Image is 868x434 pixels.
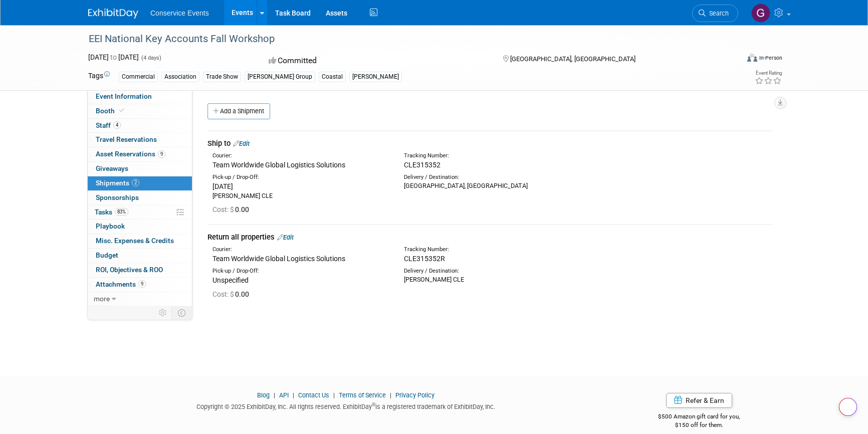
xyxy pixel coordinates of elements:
a: Attachments9 [88,278,192,292]
span: Search [706,10,729,17]
div: Event Rating [755,71,782,76]
img: ExhibitDay [88,9,138,19]
a: Budget [88,249,192,263]
span: Booth [96,107,126,115]
div: [PERSON_NAME] [349,72,402,82]
span: Giveaways [96,164,128,172]
a: Add a Shipment [207,103,270,119]
a: Edit [233,140,250,147]
div: Team Worldwide Global Logistics Solutions [212,254,389,264]
a: Sponsorships [88,191,192,205]
div: Copyright © 2025 ExhibitDay, Inc. All rights reserved. ExhibitDay is a registered trademark of Ex... [88,400,603,411]
a: Refer & Earn [666,393,732,408]
span: Cost: $ [212,290,235,298]
span: Sponsorships [96,193,139,201]
span: Budget [96,251,118,259]
div: Tracking Number: [404,152,628,160]
span: 9 [138,280,146,288]
div: Tracking Number: [404,246,628,254]
div: [PERSON_NAME] CLE [404,275,580,284]
div: In-Person [759,54,782,62]
div: Courier: [212,246,389,254]
div: Delivery / Destination: [404,267,580,275]
span: 0.00 [212,205,253,213]
div: [GEOGRAPHIC_DATA], [GEOGRAPHIC_DATA] [404,181,580,190]
div: Trade Show [203,72,241,82]
div: Committed [266,52,487,70]
img: Format-Inperson.png [747,54,757,62]
div: Commercial [119,72,158,82]
div: $500 Amazon gift card for you, [618,406,780,429]
td: Personalize Event Tab Strip [154,306,172,319]
a: Search [692,5,738,22]
span: 2 [132,179,139,186]
span: Staff [96,121,121,129]
span: Conservice Events [150,9,209,17]
sup: ® [372,402,375,407]
div: Pick-up / Drop-Off: [212,267,389,275]
a: Edit [277,234,294,241]
span: 83% [115,208,128,215]
a: Travel Reservations [88,133,192,147]
span: Tasks [95,208,128,216]
a: Booth [88,104,192,118]
a: Event Information [88,90,192,104]
span: Event Information [96,92,152,100]
span: Playbook [96,222,125,230]
span: ROI, Objectives & ROO [96,266,163,274]
span: [DATE] [DATE] [88,53,139,61]
span: [GEOGRAPHIC_DATA], [GEOGRAPHIC_DATA] [510,55,635,63]
a: Giveaways [88,162,192,176]
span: Shipments [96,179,139,187]
span: (4 days) [140,55,161,61]
a: API [279,391,289,399]
span: 4 [113,121,121,129]
a: Staff4 [88,119,192,133]
a: ROI, Objectives & ROO [88,263,192,277]
div: $150 off for them. [618,421,780,429]
span: | [387,391,394,399]
span: Attachments [96,280,146,288]
div: Courier: [212,152,389,160]
div: [DATE] [212,181,389,191]
span: Asset Reservations [96,150,165,158]
td: Toggle Event Tabs [172,306,192,319]
div: [PERSON_NAME] CLE [212,191,389,200]
a: Terms of Service [339,391,386,399]
a: Asset Reservations9 [88,147,192,161]
span: Unspecified [212,276,249,284]
div: Delivery / Destination: [404,173,580,181]
a: Misc. Expenses & Credits [88,234,192,248]
div: Return all properties [207,232,772,243]
span: 0.00 [212,290,253,298]
div: Team Worldwide Global Logistics Solutions [212,160,389,170]
span: CLE315352 [404,161,441,169]
span: Cost: $ [212,205,235,213]
span: Travel Reservations [96,135,157,143]
span: CLE315352R [404,255,445,263]
span: to [109,53,118,61]
span: more [94,295,110,303]
span: Misc. Expenses & Credits [96,237,174,245]
a: more [88,292,192,306]
span: | [290,391,297,399]
a: Blog [257,391,270,399]
span: | [331,391,337,399]
div: Ship to [207,138,772,149]
i: Booth reservation complete [119,108,124,113]
div: Pick-up / Drop-Off: [212,173,389,181]
img: Gayle Reese [751,4,770,23]
div: [PERSON_NAME] Group [245,72,315,82]
a: Tasks83% [88,205,192,220]
div: Coastal [319,72,346,82]
td: Tags [88,71,110,82]
span: | [271,391,278,399]
div: Event Format [679,52,782,67]
div: Association [161,72,199,82]
a: Contact Us [298,391,329,399]
span: 9 [158,150,165,158]
a: Shipments2 [88,176,192,190]
a: Privacy Policy [395,391,435,399]
a: Playbook [88,220,192,234]
div: EEI National Key Accounts Fall Workshop [85,30,723,48]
